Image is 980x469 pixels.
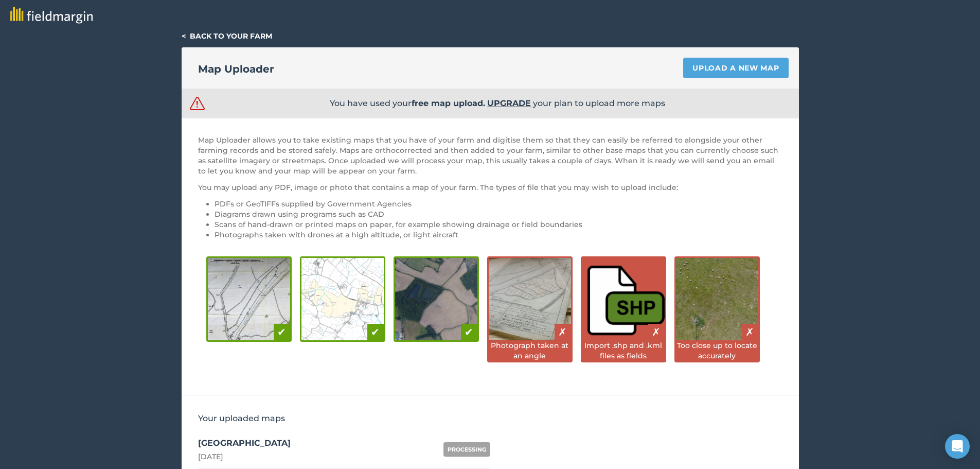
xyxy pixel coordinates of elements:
div: ✔ [274,324,290,340]
img: Red warning triangle with exclamation mark inside [190,97,205,110]
li: Photographs taken with drones at a high altitude, or light aircraft [215,230,782,240]
a: UPGRADE [487,98,531,108]
img: fieldmargin logo [10,7,93,24]
span: You have used your your plan to upload more maps [205,97,790,110]
p: You may upload any PDF, image or photo that contains a map of your farm. The types of file that y... [198,182,782,193]
img: Photos taken at an angle are bad [489,258,571,340]
div: [DATE] [198,451,291,462]
img: Digital diagram is good [301,258,384,340]
img: Drone photography is good [395,258,477,340]
li: Scans of hand-drawn or printed maps on paper, for example showing drainage or field boundaries [215,219,782,230]
div: Import .shp and .kml files as fields [582,340,665,361]
div: Photograph taken at an angle [489,340,571,361]
div: [GEOGRAPHIC_DATA] [198,437,291,449]
div: ✗ [648,324,665,340]
li: Diagrams drawn using programs such as CAD [215,209,782,219]
div: ✗ [742,324,758,340]
h3: Your uploaded maps [198,412,782,425]
a: < Back to your farm [182,31,272,41]
a: [GEOGRAPHIC_DATA][DATE]PROCESSING [198,431,490,468]
div: Too close up to locate accurately [676,340,758,361]
div: PROCESSING [443,442,490,457]
h2: Map Uploader [198,62,274,76]
a: Upload a new map [683,58,788,78]
img: Close up images are bad [676,258,758,340]
img: Shapefiles are bad [582,258,665,340]
div: ✗ [555,324,571,340]
li: PDFs or GeoTIFFs supplied by Government Agencies [215,199,782,209]
strong: free map upload. [412,98,485,108]
div: ✔ [461,324,477,340]
p: Map Uploader allows you to take existing maps that you have of your farm and digitise them so tha... [198,135,782,176]
img: Hand-drawn diagram is good [208,258,290,340]
div: Open Intercom Messenger [945,434,970,459]
div: ✔ [367,324,384,340]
